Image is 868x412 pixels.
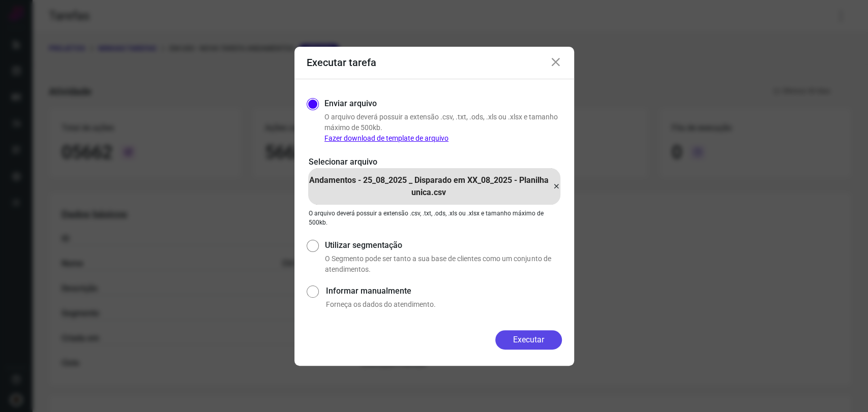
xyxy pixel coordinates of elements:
p: Forneça os dados do atendimento. [326,299,561,310]
a: Fazer download de template de arquivo [324,134,448,142]
h3: Executar tarefa [307,56,376,69]
p: Selecionar arquivo [309,156,560,168]
p: O Segmento pode ser tanto a sua base de clientes como um conjunto de atendimentos. [325,253,561,275]
p: O arquivo deverá possuir a extensão .csv, .txt, .ods, .xls ou .xlsx e tamanho máximo de 500kb. [309,209,560,227]
p: Andamentos - 25_08_2025 _ Disparado em XX_08_2025 - Planilha unica.csv [308,174,550,199]
p: O arquivo deverá possuir a extensão .csv, .txt, .ods, .xls ou .xlsx e tamanho máximo de 500kb. [324,112,562,144]
button: Executar [495,330,562,350]
label: Enviar arquivo [324,98,377,110]
label: Informar manualmente [326,285,561,297]
label: Utilizar segmentação [325,239,561,251]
